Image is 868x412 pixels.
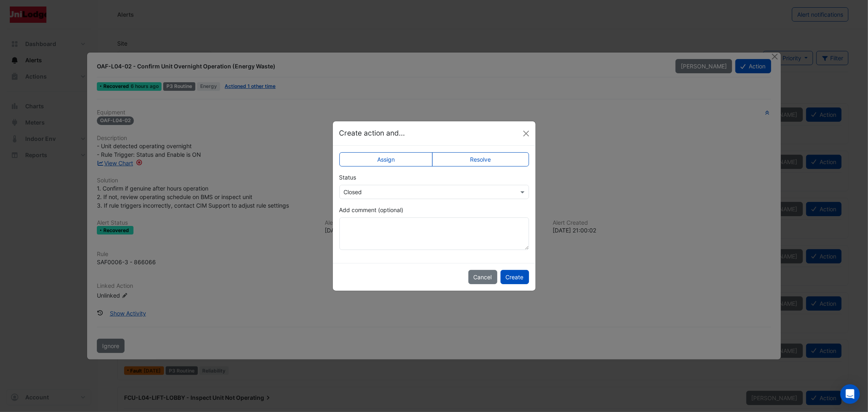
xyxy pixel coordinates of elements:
[468,270,497,284] button: Cancel
[339,206,404,214] label: Add comment (optional)
[432,152,529,167] label: Resolve
[339,173,356,182] label: Status
[501,270,529,284] button: Create
[840,384,860,404] div: Open Intercom Messenger
[339,152,433,167] label: Assign
[520,127,532,140] button: Close
[339,128,405,138] h5: Create action and...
